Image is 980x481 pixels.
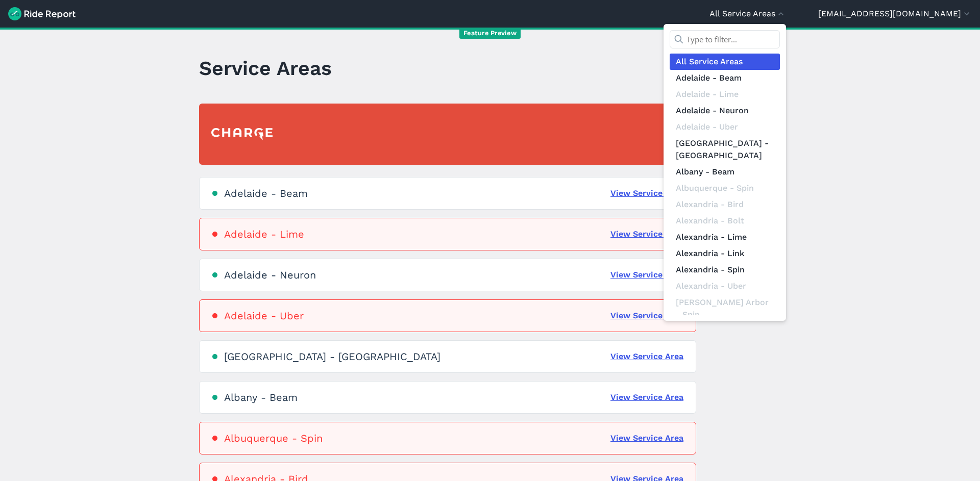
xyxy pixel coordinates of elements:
a: Alexandria - Link [670,245,780,262]
a: All Service Areas [670,54,780,70]
a: Albany - Beam [670,164,780,180]
div: Alexandria - Bolt [670,213,780,229]
div: Alexandria - Uber [670,278,780,294]
a: Adelaide - Neuron [670,103,780,119]
a: Alexandria - Spin [670,262,780,278]
div: Alexandria - Bird [670,196,780,213]
a: Alexandria - Lime [670,229,780,245]
div: [PERSON_NAME] Arbor - Spin [670,294,780,323]
div: Albuquerque - Spin [670,180,780,196]
input: Type to filter... [670,30,780,48]
a: [GEOGRAPHIC_DATA] - [GEOGRAPHIC_DATA] [670,135,780,164]
div: Adelaide - Uber [670,119,780,135]
div: Adelaide - Lime [670,86,780,103]
a: Adelaide - Beam [670,70,780,86]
